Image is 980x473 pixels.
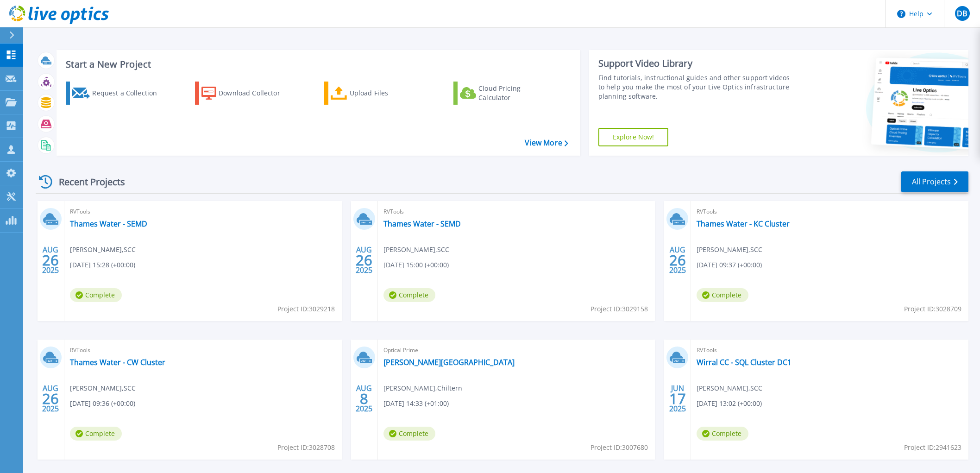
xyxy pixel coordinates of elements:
[669,395,686,403] span: 17
[697,245,762,255] span: [PERSON_NAME] , SCC
[70,358,165,367] a: Thames Water - CW Cluster
[904,442,961,453] span: Project ID: 2941623
[697,345,963,355] span: RVTools
[42,382,59,416] div: AUG 2025
[66,59,568,69] h3: Start a New Project
[525,139,568,147] a: View More
[697,358,792,367] a: Wirral CC - SQL Cluster DC1
[383,398,449,409] span: [DATE] 14:33 (+01:00)
[219,84,293,102] div: Download Collector
[350,84,424,102] div: Upload Files
[383,219,461,228] a: Thames Water - SEMD
[697,288,748,302] span: Complete
[904,304,961,314] span: Project ID: 3028709
[383,345,650,355] span: Optical Prime
[697,207,963,217] span: RVTools
[669,256,686,264] span: 26
[195,82,298,105] a: Download Collector
[697,427,748,441] span: Complete
[669,243,686,277] div: AUG 2025
[697,260,762,270] span: [DATE] 09:37 (+00:00)
[591,304,648,314] span: Project ID: 3029158
[697,398,762,409] span: [DATE] 13:02 (+00:00)
[42,243,59,277] div: AUG 2025
[356,256,372,264] span: 26
[70,345,336,355] span: RVTools
[383,207,650,217] span: RVTools
[453,82,557,105] a: Cloud Pricing Calculator
[277,304,335,314] span: Project ID: 3029218
[383,288,435,302] span: Complete
[355,243,373,277] div: AUG 2025
[478,84,553,102] div: Cloud Pricing Calculator
[383,260,449,270] span: [DATE] 15:00 (+00:00)
[36,170,138,193] div: Recent Projects
[697,219,790,228] a: Thames Water - KC Cluster
[66,82,169,105] a: Request a Collection
[697,383,762,393] span: [PERSON_NAME] , SCC
[70,245,136,255] span: [PERSON_NAME] , SCC
[383,245,449,255] span: [PERSON_NAME] , SCC
[383,358,515,367] a: [PERSON_NAME][GEOGRAPHIC_DATA]
[42,256,59,264] span: 26
[70,427,122,441] span: Complete
[383,383,462,393] span: [PERSON_NAME] , Chiltern
[598,128,669,146] a: Explore Now!
[70,260,135,270] span: [DATE] 15:28 (+00:00)
[92,84,166,102] div: Request a Collection
[355,382,373,416] div: AUG 2025
[383,427,435,441] span: Complete
[957,10,967,17] span: DB
[70,288,122,302] span: Complete
[360,395,368,403] span: 8
[901,171,968,192] a: All Projects
[42,395,59,403] span: 26
[598,57,793,69] div: Support Video Library
[324,82,427,105] a: Upload Files
[277,442,335,453] span: Project ID: 3028708
[669,382,686,416] div: JUN 2025
[70,207,336,217] span: RVTools
[70,219,147,228] a: Thames Water - SEMD
[70,383,136,393] span: [PERSON_NAME] , SCC
[598,73,793,101] div: Find tutorials, instructional guides and other support videos to help you make the most of your L...
[591,442,648,453] span: Project ID: 3007680
[70,398,135,409] span: [DATE] 09:36 (+00:00)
